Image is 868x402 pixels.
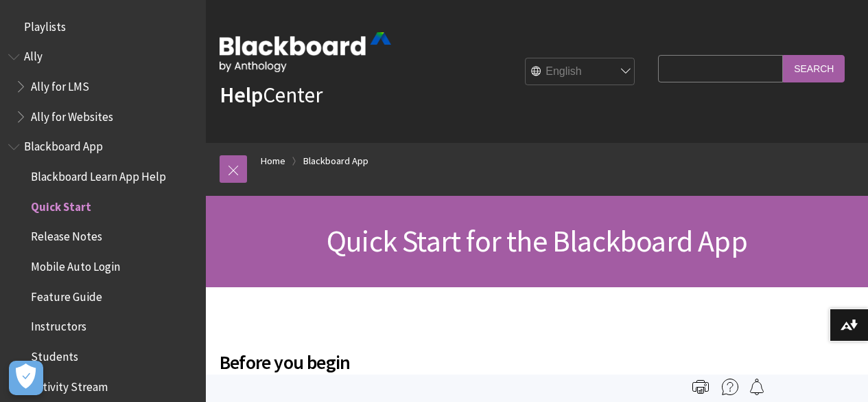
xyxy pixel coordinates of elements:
[31,315,86,334] span: Instructors
[31,225,102,244] span: Release Notes
[31,285,102,304] span: Feature Guide
[327,222,747,260] span: Quick Start for the Blackboard App
[783,55,845,82] input: Search
[220,348,651,377] span: Before you begin
[8,15,198,38] nav: Book outline for Playlists
[220,81,263,109] strong: Help
[31,345,78,364] span: Students
[24,135,103,154] span: Blackboard App
[31,375,108,394] span: Activity Stream
[220,81,322,109] a: HelpCenter
[749,379,765,395] img: Follow this page
[526,58,635,86] select: Site Language Selector
[31,105,113,124] span: Ally for Websites
[24,15,66,34] span: Playlists
[8,45,198,129] nav: Book outline for Anthology Ally Help
[261,153,285,170] a: Home
[31,255,120,273] span: Mobile Auto Login
[24,45,43,64] span: Ally
[31,195,91,214] span: Quick Start
[220,32,391,72] img: Blackboard by Anthology
[31,165,166,183] span: Blackboard Learn App Help
[9,361,43,395] button: Open Preferences
[692,379,709,395] img: Print
[31,75,89,93] span: Ally for LMS
[722,379,738,395] img: More help
[303,153,368,170] a: Blackboard App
